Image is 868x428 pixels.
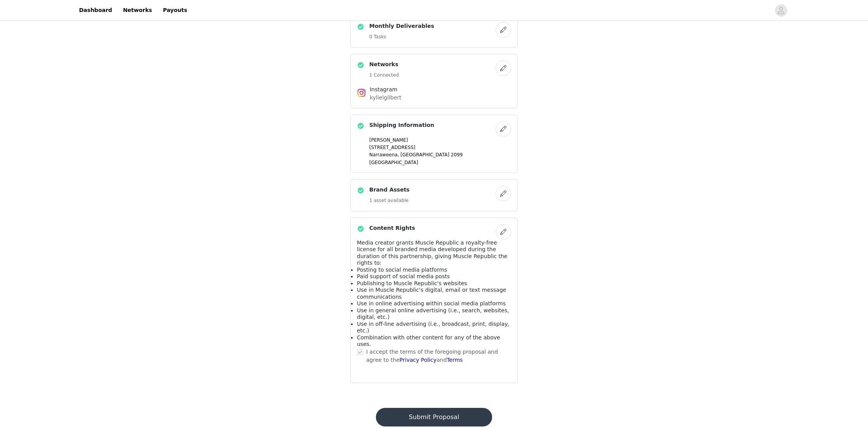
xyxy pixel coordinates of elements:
[369,159,511,166] p: [GEOGRAPHIC_DATA]
[118,2,157,19] a: Networks
[357,240,507,266] span: Media creator grants Muscle Republic a royalty-free license for all branded media developed durin...
[369,72,399,79] h5: 1 Connected
[357,334,500,348] span: Combination with other content for any of the above uses.
[357,88,366,98] img: Instagram Icon
[357,300,506,306] span: Use in online advertising within social media platforms
[370,86,498,94] h4: Instagram
[451,152,463,158] span: 2099
[369,197,410,204] h5: 1 asset available
[369,186,410,194] h4: Brand Assets
[357,307,509,320] span: Use in general online advertising (i.e., search, websites, digital, etc.)
[350,54,518,108] div: Networks
[74,2,117,19] a: Dashboard
[369,152,399,158] span: Narraweena,
[366,348,511,364] p: I accept the terms of the foregoing proposal and agree to the and
[370,94,498,102] p: kylielgilbert
[350,15,518,48] div: Monthly Deliverables
[400,357,436,363] a: Privacy Policy
[357,267,447,273] span: Posting to social media platforms
[357,321,510,334] span: Use in off-line advertising (i.e., broadcast, print, display, etc.)
[401,152,449,158] span: [GEOGRAPHIC_DATA]
[158,2,192,19] a: Payouts
[369,60,399,68] h4: Networks
[369,22,434,30] h4: Monthly Deliverables
[350,179,518,211] div: Brand Assets
[369,33,434,40] h5: 0 Tasks
[350,217,518,383] div: Content Rights
[357,287,506,300] span: Use in Muscle Republic's digital, email or text message communications
[447,357,463,363] a: Terms
[369,144,511,151] p: [STREET_ADDRESS]
[369,224,415,232] h4: Content Rights
[777,4,785,17] div: avatar
[369,137,511,144] p: [PERSON_NAME]
[376,408,492,426] button: Submit Proposal
[350,115,518,173] div: Shipping Information
[357,280,467,286] span: Publishing to Muscle Republic's websites
[357,273,450,279] span: Paid support of social media posts
[369,121,434,129] h4: Shipping Information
